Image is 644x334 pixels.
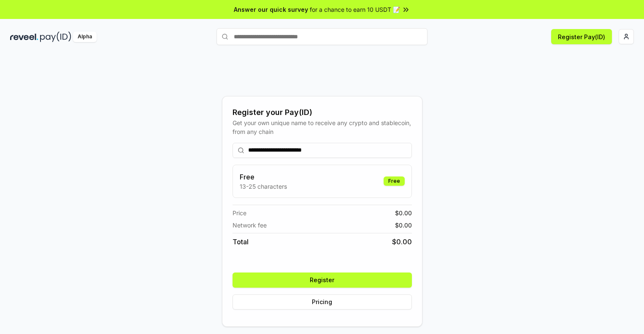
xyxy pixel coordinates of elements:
[233,273,412,288] button: Register
[233,294,412,310] button: Pricing
[73,32,97,42] div: Alpha
[233,208,246,217] span: Price
[240,172,287,182] h3: Free
[234,5,308,14] span: Answer our quick survey
[10,32,38,42] img: reveel_dark
[240,182,287,191] p: 13-25 characters
[392,237,412,247] span: $ 0.00
[551,29,612,44] button: Register Pay(ID)
[233,237,249,247] span: Total
[384,176,405,186] div: Free
[233,107,412,118] div: Register your Pay(ID)
[233,118,412,136] div: Get your own unique name to receive any crypto and stablecoin, from any chain
[40,32,71,42] img: pay_id
[233,221,267,230] span: Network fee
[310,5,400,14] span: for a chance to earn 10 USDT 📝
[395,221,412,230] span: $ 0.00
[395,208,412,217] span: $ 0.00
